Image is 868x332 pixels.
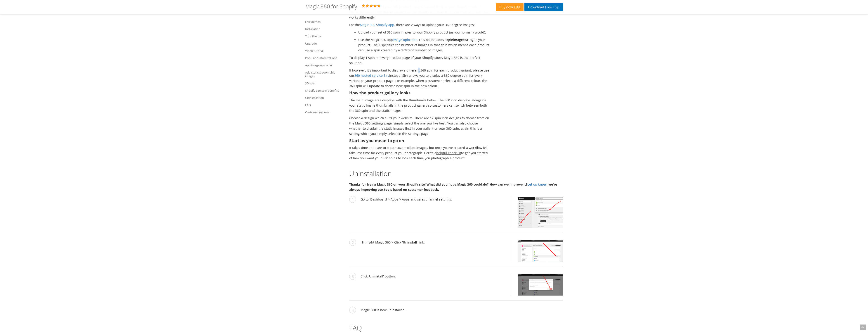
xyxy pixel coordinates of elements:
li: Go to: Dashboard > Apps > Apps and sales channel settings. [349,197,563,233]
img: Click the Uninstall button [518,274,563,296]
strong: Start as you mean to go on [349,138,404,143]
h2: Uninstallation [349,170,563,177]
p: It takes time and care to create 360 product images, but once you've created a workflow it'll tak... [349,145,489,161]
div: Rating: 5.0 ( ) [305,3,496,11]
li: Upload your set of 360 spin images to your Shopify product (as you normally would); [358,30,489,35]
p: The main image area displays with the thumbnails below. The 360 icon displays alongside your stat... [349,98,489,113]
a: DownloadFree Trial [524,3,563,11]
h1: Magic 360 for Shopify [305,3,357,9]
a: Open the Apps and Sales channels page [511,197,563,228]
b: Thanks for trying Magic 360 on your Shopify site! What did you hope Magic 360 could do? How can w... [349,182,557,192]
a: helpful checklist [436,151,461,155]
a: Buy now£99 [496,3,524,11]
li: Highlight Magic 360 > Click ' ' link. [349,240,563,267]
h2: FAQ [349,324,563,332]
a: 360 hosted service Sirv [354,73,389,78]
strong: Uninstall [369,274,383,278]
p: If however, it's important to display a different 360 spin for each product variant, please use o... [349,68,489,88]
a: Magic 360 Shopify app [360,23,394,27]
p: To display 1 spin on every product page of your Shopify store, Magic 360 is the perfect solution. [349,55,489,65]
strong: spinimages=X [447,38,468,42]
a: Let us know [527,182,547,186]
span: Free Trial [544,5,559,9]
li: Magic 360 is now uninstalled. [349,307,563,317]
strong: Uninstall [403,240,417,244]
a: image uploader [393,38,417,42]
a: Click the Uninstall button [511,274,563,296]
p: Choose a design which suits your website. There are 12 spin icon designs to choose from on the Ma... [349,115,489,136]
li: Click ' ' button. [349,274,563,301]
img: Open the Apps and Sales channels page [518,197,563,228]
span: £99 [513,5,520,9]
li: Use the Magic 360 app . This option adds a Tag to your product. The X specifies the number of ima... [358,37,489,53]
img: Click the Uninstall link [518,240,563,262]
a: Click the Uninstall link [511,240,563,262]
p: For the , there are 2 ways to upload your 360 degree images: [349,22,489,27]
strong: How the product gallery looks [349,90,410,96]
